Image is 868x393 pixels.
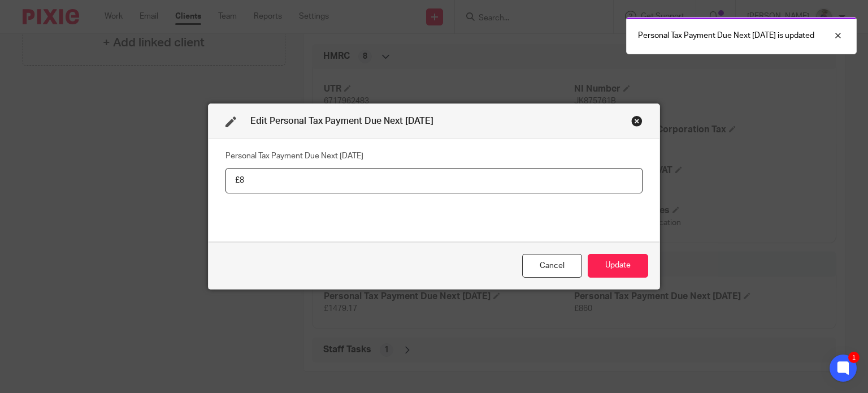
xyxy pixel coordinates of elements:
label: Personal Tax Payment Due Next [DATE] [225,150,363,162]
div: 1 [848,352,860,363]
button: Update [588,254,648,278]
span: Edit Personal Tax Payment Due Next [DATE] [250,116,433,126]
input: Personal Tax Payment Due Next 31 Jul [225,168,643,193]
p: Personal Tax Payment Due Next [DATE] is updated [638,30,814,41]
div: Close this dialog window [631,115,643,127]
div: Close this dialog window [522,254,582,278]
